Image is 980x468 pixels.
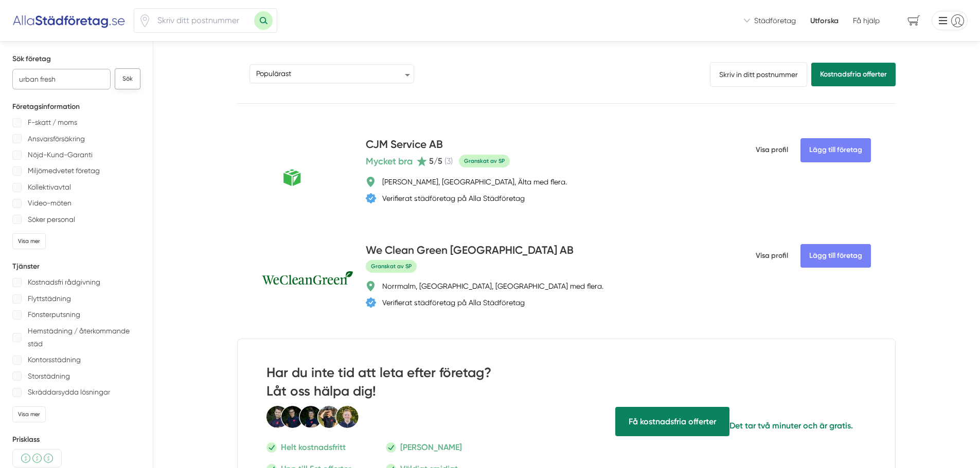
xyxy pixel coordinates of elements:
[382,281,603,291] div: Norrmalm, [GEOGRAPHIC_DATA], [GEOGRAPHIC_DATA] med flera.
[729,419,853,432] p: Det tar två minuter och är gratis.
[28,197,72,210] p: Video-möten
[710,62,807,87] a: Skriv in ditt postnummer
[382,193,525,203] div: Verifierat städföretag på Alla Städföretag
[28,181,71,194] p: Kollektivavtal
[12,449,62,467] div: Medel
[12,102,140,112] h5: Företagsinformation
[800,244,871,268] : Lägg till företag
[800,138,871,162] : Lägg till företag
[262,271,353,285] img: We Clean Green Sweden AB
[900,12,928,30] span: navigation-cart
[138,14,151,27] svg: Pin / Karta
[28,148,93,161] p: Nöjd-Kund-Garanti
[12,69,111,89] input: Sök hela Sveriges företag här...
[266,364,531,405] h2: Har du inte tid att leta efter företag? Låt oss hälpa dig!
[28,325,140,351] p: Hemstädning / återkommande städ
[138,14,151,27] span: Klicka för att använda din position.
[266,405,359,429] img: Smartproduktion Personal
[810,15,839,26] a: Utforska
[12,12,126,29] img: Alla Städföretag
[115,68,140,89] button: Sök
[28,164,100,177] p: Miljömedvetet företag
[28,308,80,321] p: Fönsterputsning
[28,133,85,145] p: Ansvarsförsäkring
[151,9,254,32] input: Skriv ditt postnummer
[444,156,453,166] span: ( 3 )
[28,353,81,366] p: Kontorsstädning
[12,406,46,422] div: Visa mer
[366,242,574,259] h4: We Clean Green [GEOGRAPHIC_DATA] AB
[382,297,525,308] div: Verifierat städföretag på Alla Städföretag
[28,292,71,305] p: Flyttstädning
[756,137,788,163] span: Visa profil
[12,435,140,445] h5: Prisklass
[400,441,462,454] p: [PERSON_NAME]
[12,54,140,64] h5: Sök företag
[615,407,729,436] span: Få hjälp
[811,63,896,86] a: Kostnadsfria offerter
[12,261,140,272] h5: Tjänster
[366,260,417,273] span: Granskat av SP
[12,233,46,249] div: Visa mer
[366,137,443,154] h4: CJM Service AB
[382,177,567,187] div: [PERSON_NAME], [GEOGRAPHIC_DATA], Älta med flera.
[254,11,273,30] button: Sök med postnummer
[28,276,100,289] p: Kostnadsfri rådgivning
[459,155,510,167] span: Granskat av SP
[281,441,346,454] p: Helt kostnadsfritt
[28,370,70,383] p: Storstädning
[853,15,880,26] span: Få hjälp
[429,156,442,166] span: 5 /5
[754,15,796,26] span: Städföretag
[366,154,413,169] span: Mycket bra
[28,116,77,129] p: F-skatt / moms
[28,386,110,399] p: Skräddarsydda lösningar
[756,242,788,269] span: Visa profil
[262,159,353,188] img: CJM Service AB
[28,213,75,226] p: Söker personal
